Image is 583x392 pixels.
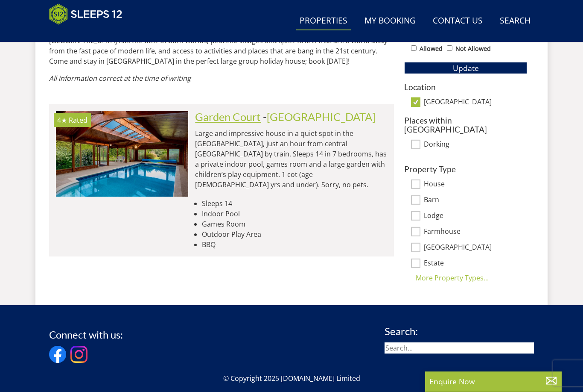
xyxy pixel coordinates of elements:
[49,346,66,363] img: Facebook
[267,110,376,123] a: [GEOGRAPHIC_DATA]
[49,74,191,83] em: All information correct at the time of writing
[361,12,419,31] a: My Booking
[202,198,387,209] li: Sleeps 14
[202,209,387,219] li: Indoor Pool
[424,259,527,268] label: Estate
[404,116,527,134] h3: Places within [GEOGRAPHIC_DATA]
[424,140,527,150] label: Dorking
[263,110,376,123] span: -
[385,326,534,337] h3: Search:
[56,111,188,196] a: 4★ Rated
[195,110,261,123] a: Garden Court
[424,227,527,237] label: Farmhouse
[424,98,527,107] label: [GEOGRAPHIC_DATA]
[420,44,443,53] label: Allowed
[202,239,387,250] li: BBQ
[56,111,188,196] img: garden-court-surrey-pool-holiday-sleeps12.original.jpg
[57,115,67,125] span: Garden Court has a 4 star rating under the Quality in Tourism Scheme
[424,196,527,205] label: Barn
[429,12,486,31] a: Contact Us
[49,373,534,383] p: © Copyright 2025 [DOMAIN_NAME] Limited
[296,12,351,31] a: Properties
[195,128,387,190] p: Large and impressive house in a quiet spot in the [GEOGRAPHIC_DATA], just an hour from central [G...
[70,346,87,363] img: Instagram
[424,243,527,253] label: [GEOGRAPHIC_DATA]
[385,342,534,354] input: Search...
[49,3,122,25] img: Sleeps 12
[424,180,527,189] label: House
[404,62,527,74] button: Update
[202,219,387,229] li: Games Room
[45,30,134,37] iframe: Customer reviews powered by Trustpilot
[49,35,394,66] p: [GEOGRAPHIC_DATA] has the best of both worlds; peaceful villages and quiet towns that are a world...
[404,165,527,174] h3: Property Type
[404,83,527,91] h3: Location
[49,329,123,340] h3: Connect with us:
[202,229,387,239] li: Outdoor Play Area
[453,63,479,73] span: Update
[404,273,527,283] div: More Property Types...
[429,376,557,387] p: Enquire Now
[424,212,527,221] label: Lodge
[69,115,87,125] span: Rated
[496,12,534,31] a: Search
[455,44,491,53] label: Not Allowed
